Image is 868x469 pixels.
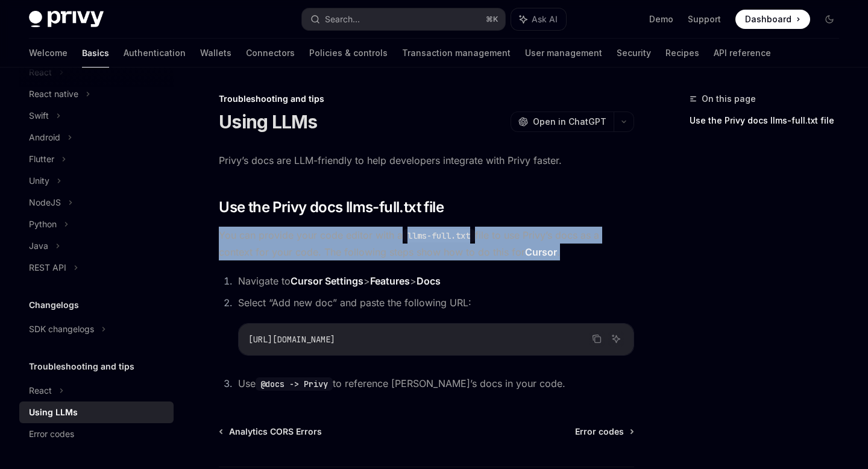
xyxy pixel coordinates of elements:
[29,260,66,275] div: REST API
[200,39,231,68] a: Wallets
[690,111,849,130] a: Use the Privy docs llms-full.txt file
[82,39,109,68] a: Basics
[29,39,68,68] a: Welcome
[19,423,174,445] a: Error codes
[608,331,624,347] button: Ask AI
[29,11,104,28] img: dark logo
[219,198,444,217] span: Use the Privy docs llms-full.txt file
[29,87,78,101] div: React native
[745,13,791,25] span: Dashboard
[29,239,48,253] div: Java
[589,331,605,347] button: Copy the contents from the code block
[532,13,558,25] span: Ask AI
[229,426,322,438] span: Analytics CORS Errors
[248,334,335,345] span: [URL][DOMAIN_NAME]
[688,13,721,25] a: Support
[19,401,174,423] a: Using LLMs
[575,426,624,438] span: Error codes
[238,297,471,309] span: Select “Add new doc” and paste the following URL:
[533,116,606,128] span: Open in ChatGPT
[256,377,333,391] code: @docs -> Privy
[511,8,566,30] button: Ask AI
[402,39,511,68] a: Transaction management
[238,377,565,389] span: Use to reference [PERSON_NAME]’s docs in your code.
[246,39,295,68] a: Connectors
[617,39,651,68] a: Security
[486,14,498,24] span: ⌘ K
[291,275,363,287] strong: Cursor Settings
[820,10,839,29] button: Toggle dark mode
[220,426,322,438] a: Analytics CORS Errors
[511,112,614,132] button: Open in ChatGPT
[29,405,78,420] div: Using LLMs
[735,10,810,29] a: Dashboard
[403,229,475,242] code: llms-full.txt
[29,152,54,166] div: Flutter
[370,275,410,287] strong: Features
[29,359,134,374] h5: Troubleshooting and tips
[29,427,74,441] div: Error codes
[302,8,505,30] button: Search...⌘K
[219,93,634,105] div: Troubleshooting and tips
[649,13,673,25] a: Demo
[714,39,771,68] a: API reference
[575,426,633,438] a: Error codes
[219,111,318,133] h1: Using LLMs
[29,383,52,398] div: React
[29,322,94,336] div: SDK changelogs
[702,92,756,106] span: On this page
[525,246,557,259] a: Cursor
[29,109,49,123] div: Swift
[525,39,602,68] a: User management
[29,174,49,188] div: Unity
[325,12,360,27] div: Search...
[219,152,634,169] span: Privy’s docs are LLM-friendly to help developers integrate with Privy faster.
[29,195,61,210] div: NodeJS
[29,217,57,231] div: Python
[219,227,634,260] span: You can provide your code editor with a file to use Privy’s docs as a context for your code. The ...
[29,298,79,312] h5: Changelogs
[124,39,186,68] a: Authentication
[309,39,388,68] a: Policies & controls
[665,39,699,68] a: Recipes
[238,275,441,287] span: Navigate to > >
[29,130,60,145] div: Android
[417,275,441,287] strong: Docs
